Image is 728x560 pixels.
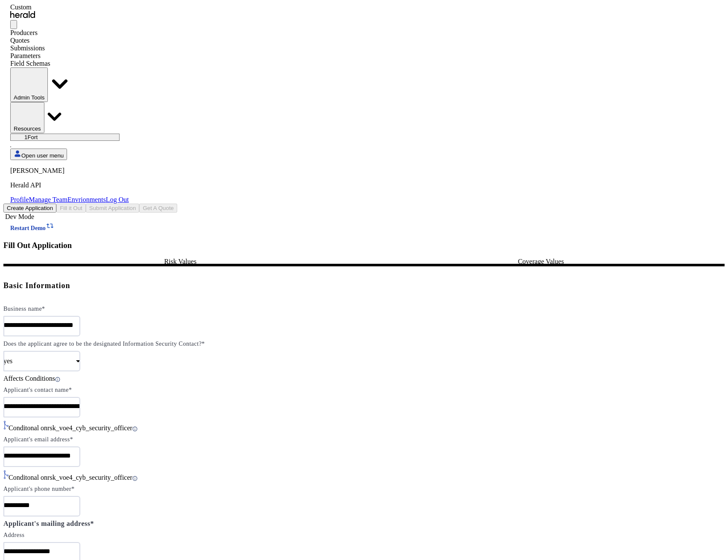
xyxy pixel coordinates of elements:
span: Coverage Values [518,258,564,265]
h5: Basic Information [3,279,725,292]
button: Submit Application [86,204,140,213]
span: rsk_voe4_cyb_security_officer [47,424,132,432]
a: Profile [10,196,29,203]
a: Envrionments [67,196,106,203]
span: yes [3,357,12,365]
label: Does the applicant agree to be the designated Information Security Contact?* [3,341,205,347]
p: Herald API [10,181,129,189]
label: Address [3,532,24,538]
label: Applicant's contact name* [3,387,72,393]
img: Herald Logo [10,11,35,18]
button: Open user menu [10,149,67,160]
button: Get A Quote [139,204,177,213]
label: Applicant's phone number* [3,486,75,492]
button: internal dropdown menu [10,67,48,102]
div: Submissions [10,44,129,52]
label: Applicant's email address* [3,436,73,443]
button: Create Application [3,204,56,213]
span: Risk Values [164,258,196,265]
button: Resources dropdown menu [10,102,44,133]
span: rsk_voe4_cyb_security_officer [47,474,132,481]
span: Conditonal on [9,424,47,432]
button: Fill it Out [56,204,86,213]
div: Affects Conditions [3,375,725,382]
label: Business name* [3,306,45,312]
div: Open user menu [10,167,129,204]
span: Open user menu [21,152,64,159]
div: Producers [10,29,129,37]
a: Manage Team [29,196,68,203]
div: Parameters [10,52,129,60]
span: Conditonal on [9,474,47,481]
a: Log Out [106,196,129,203]
div: Field Schemas [10,60,129,67]
h3: Fill Out Application [3,241,725,250]
span: Restart Demo [10,225,46,231]
div: Custom [10,3,129,11]
button: Restart Demo [3,221,61,233]
div: Quotes [10,37,129,44]
label: Applicant's mailing address* [3,520,94,527]
label: Dev Mode [3,213,34,221]
p: [PERSON_NAME] [10,167,129,175]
